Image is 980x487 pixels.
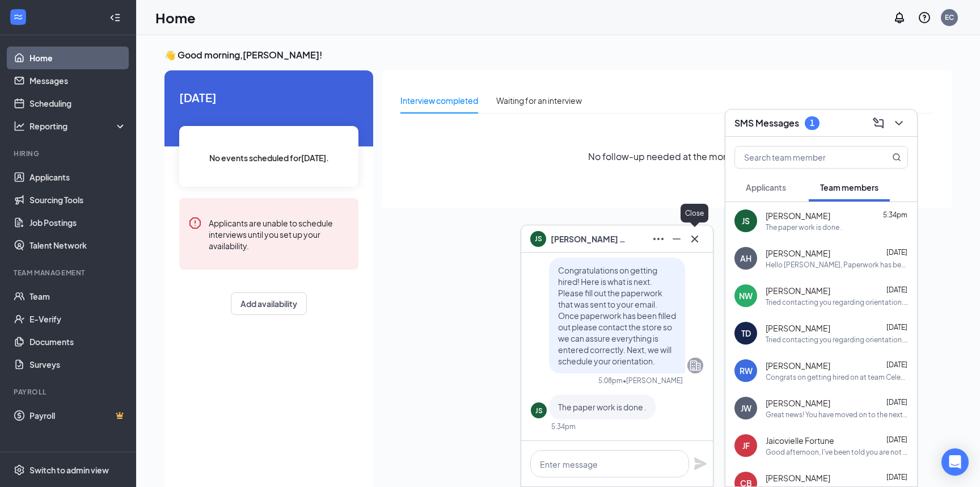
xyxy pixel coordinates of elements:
[649,230,668,248] button: Ellipses
[766,360,830,371] span: [PERSON_NAME]
[869,114,888,132] button: ComposeMessage
[29,330,126,353] a: Documents
[872,116,885,130] svg: ComposeMessage
[29,69,126,92] a: Messages
[29,285,126,308] a: Team
[766,335,908,345] div: Tried contacting you regarding orientation. Please call the store at [PHONE_NUMBER].
[209,216,349,251] div: Applicants are unable to schedule interviews until you set up your availability.
[735,146,869,168] input: Search team member
[741,402,751,414] div: JW
[188,216,202,230] svg: Error
[740,253,751,264] div: AH
[886,398,907,406] span: [DATE]
[740,365,753,376] div: RW
[29,464,109,476] div: Switch to admin view
[670,232,683,246] svg: Minimize
[29,47,126,69] a: Home
[886,248,907,257] span: [DATE]
[598,376,623,385] div: 5:08pm
[29,234,126,257] a: Talent Network
[766,410,908,419] div: Great news! You have moved on to the next stage of the application: Hiring Complete. We will reac...
[588,149,746,163] span: No follow-up needed at the moment
[742,440,750,451] div: JF
[231,292,307,315] button: Add availability
[496,94,582,107] div: Waiting for an interview
[623,376,683,385] span: • [PERSON_NAME]
[766,222,842,232] div: The paper work is done .
[893,11,906,24] svg: Notifications
[29,211,126,234] a: Job Postings
[14,464,25,476] svg: Settings
[694,457,707,471] svg: Plane
[29,353,126,376] a: Surveys
[652,232,665,246] svg: Ellipses
[29,308,126,330] a: E-Verify
[681,204,708,222] div: Close
[766,285,830,296] span: [PERSON_NAME]
[551,233,630,245] span: [PERSON_NAME] Scipio
[558,402,647,412] span: The paper work is done .
[109,12,121,23] svg: Collapse
[892,116,906,130] svg: ChevronDown
[742,215,750,226] div: JS
[820,182,878,192] span: Team members
[400,94,478,107] div: Interview completed
[766,472,830,484] span: [PERSON_NAME]
[179,89,358,106] span: [DATE]
[29,188,126,211] a: Sourcing Tools
[886,473,907,481] span: [DATE]
[886,323,907,331] span: [DATE]
[883,211,907,219] span: 5:34pm
[688,232,702,246] svg: Cross
[29,166,126,188] a: Applicants
[766,447,908,457] div: Good afternoon, I've been told you are not at orientation. Does that mean you are no longer accep...
[741,328,751,339] div: TD
[766,435,834,446] span: Jaicovielle Fortune
[766,210,830,221] span: [PERSON_NAME]
[14,149,124,158] div: Hiring
[551,422,576,431] div: 5:34pm
[164,49,952,61] h3: 👋 Good morning, [PERSON_NAME] !
[766,297,908,307] div: Tried contacting you regarding orientation. Please call the store at [PHONE_NUMBER].
[686,230,704,248] button: Cross
[945,12,954,22] div: EC
[941,448,969,476] div: Open Intercom Messenger
[535,406,543,415] div: JS
[746,182,786,192] span: Applicants
[892,153,901,162] svg: MagnifyingGlass
[886,435,907,444] span: [DATE]
[886,360,907,369] span: [DATE]
[29,404,126,427] a: PayrollCrown
[918,11,931,24] svg: QuestionInfo
[766,397,830,409] span: [PERSON_NAME]
[766,322,830,334] span: [PERSON_NAME]
[734,117,799,129] h3: SMS Messages
[766,372,908,382] div: Congrats on getting hired on at team Celebration! Here is what is next. You will need to fill out...
[668,230,686,248] button: Minimize
[12,11,24,23] svg: WorkstreamLogo
[810,118,814,128] div: 1
[688,359,702,372] svg: Company
[739,290,753,301] div: NW
[29,92,126,115] a: Scheduling
[766,247,830,259] span: [PERSON_NAME]
[209,152,329,164] span: No events scheduled for [DATE] .
[14,268,124,278] div: Team Management
[886,286,907,294] span: [DATE]
[766,260,908,270] div: Hello [PERSON_NAME], Paperwork has been sent to your email. Please fill out as soon as possible. ...
[14,387,124,397] div: Payroll
[890,114,908,132] button: ChevronDown
[29,120,127,132] div: Reporting
[155,8,196,27] h1: Home
[14,120,25,132] svg: Analysis
[558,265,676,366] span: Congratulations on getting hired! Here is what is next. Please fill out the paperwork that was se...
